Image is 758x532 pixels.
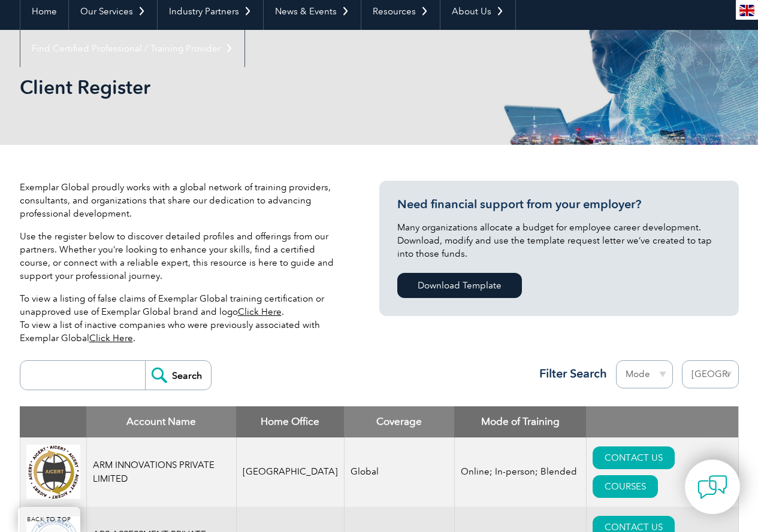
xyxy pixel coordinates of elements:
[454,437,586,507] td: Online; In-person; Blended
[397,197,721,212] h3: Need financial support from your employer?
[86,406,236,437] th: Account Name: activate to sort column descending
[86,437,236,507] td: ARM INNOVATIONS PRIVATE LIMITED
[593,475,658,498] a: COURSES
[586,406,738,437] th: : activate to sort column ascending
[26,445,80,499] img: d4f7149c-8dc9-ef11-a72f-002248108aed-logo.jpg
[454,406,586,437] th: Mode of Training: activate to sort column ascending
[20,292,343,345] p: To view a listing of false claims of Exemplar Global training certification or unapproved use of ...
[532,366,607,381] h3: Filter Search
[593,446,675,469] a: CONTACT US
[20,181,343,220] p: Exemplar Global proudly works with a global network of training providers, consultants, and organ...
[344,437,454,507] td: Global
[18,507,80,532] a: BACK TO TOP
[89,333,133,343] a: Click Here
[397,221,721,260] p: Many organizations allocate a budget for employee career development. Download, modify and use th...
[20,230,343,282] p: Use the register below to discover detailed profiles and offerings from our partners. Whether you...
[145,361,211,390] input: Search
[20,78,523,97] h2: Client Register
[236,437,344,507] td: [GEOGRAPHIC_DATA]
[739,5,754,16] img: en
[238,306,282,317] a: Click Here
[697,472,727,502] img: contact-chat.png
[344,406,454,437] th: Coverage: activate to sort column ascending
[20,30,244,67] a: Find Certified Professional / Training Provider
[397,273,522,298] a: Download Template
[236,406,344,437] th: Home Office: activate to sort column ascending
